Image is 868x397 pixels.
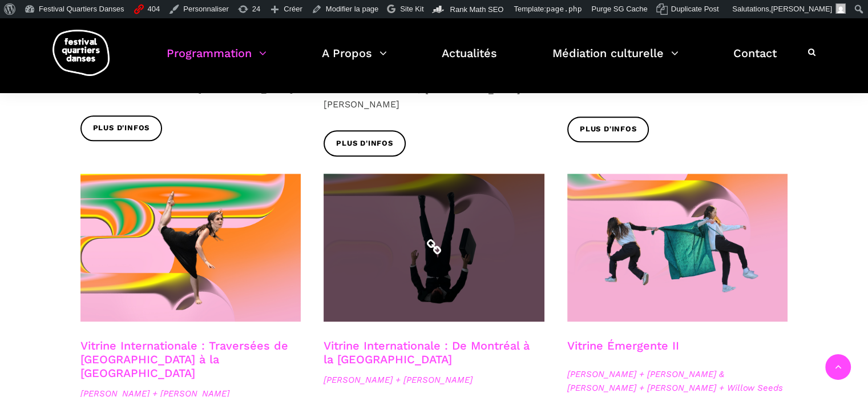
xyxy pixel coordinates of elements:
[567,367,788,395] span: [PERSON_NAME] + [PERSON_NAME] & [PERSON_NAME] + [PERSON_NAME] + Willow Seeds
[324,130,406,156] a: Plus d'infos
[93,122,150,134] span: Plus d'infos
[733,43,777,77] a: Contact
[546,5,582,13] span: page.php
[580,123,637,135] span: Plus d'infos
[53,30,110,76] img: logo-fqd-med
[567,117,649,142] a: Plus d'infos
[336,138,393,150] span: Plus d'infos
[400,5,423,13] span: Site Kit
[567,339,679,352] a: Vitrine Émergente II
[80,115,163,141] a: Plus d'infos
[442,43,497,77] a: Actualités
[324,373,544,387] span: [PERSON_NAME] + [PERSON_NAME]
[450,5,503,14] span: Rank Math SEO
[324,339,530,366] a: Vitrine Internationale : De Montréal à la [GEOGRAPHIC_DATA]
[322,43,387,77] a: A Propos
[167,43,267,77] a: Programmation
[552,43,679,77] a: Médiation culturelle
[771,5,832,13] span: [PERSON_NAME]
[80,339,288,380] a: Vitrine Internationale : Traversées de [GEOGRAPHIC_DATA] à la [GEOGRAPHIC_DATA]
